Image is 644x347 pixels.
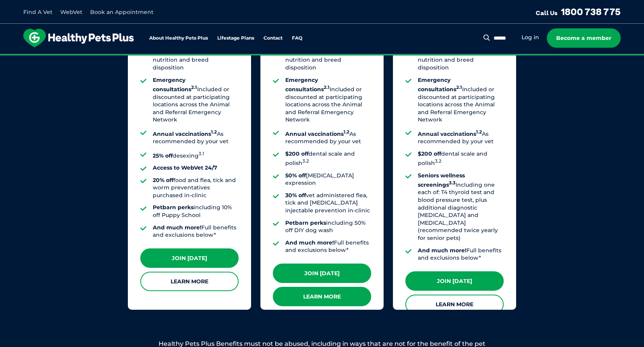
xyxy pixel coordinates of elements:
a: Find A Vet [23,9,52,16]
li: As recommended by your vet [285,128,371,146]
strong: Annual vaccinations [153,130,217,137]
a: Contact [264,36,283,41]
a: Become a member [547,28,621,48]
strong: 20% off [153,177,173,184]
sup: 1.2 [211,129,217,135]
strong: Emergency consultations [418,76,462,93]
sup: 2.1 [456,85,462,90]
a: Lifestage Plans [217,36,254,41]
strong: $200 off [285,150,309,157]
img: hpp-logo [23,29,134,47]
strong: 30% off [285,192,306,199]
strong: 25% off [153,152,173,159]
li: Included or discounted at participating locations across the Animal and Referral Emergency Network [418,76,504,124]
button: Search [482,34,492,42]
a: FAQ [292,36,302,41]
a: Call Us1800 738 775 [536,6,621,17]
strong: 50% off [285,172,306,179]
li: food and flea, tick and worm preventatives purchased in-clinic [153,177,239,200]
a: Learn More [405,295,504,314]
strong: And much more! [285,239,334,246]
strong: And much more! [418,247,466,254]
strong: Petbarn perks [285,219,326,226]
li: Full benefits and exclusions below* [285,239,371,254]
li: including 10% off Puppy School [153,204,239,219]
strong: Emergency consultations [153,76,197,93]
a: WebVet [60,9,82,16]
strong: $200 off [418,150,441,157]
a: About Healthy Pets Plus [149,36,208,41]
li: Including one each of: T4 thyroid test and blood pressure test, plus additional diagnostic [MEDIC... [418,172,504,242]
strong: Access to WebVet 24/7 [153,164,217,171]
strong: Annual vaccinations [418,130,482,137]
sup: 2.1 [324,85,330,90]
li: Full benefits and exclusions below* [153,224,239,239]
sup: 3.2 [302,158,309,164]
li: As recommended by your vet [418,128,504,146]
li: Full benefits and exclusions below* [418,247,504,262]
li: Included or discounted at participating locations across the Animal and Referral Emergency Network [153,76,239,124]
li: Included or discounted at participating locations across the Animal and Referral Emergency Network [285,76,371,124]
a: Log in [522,34,539,41]
li: including 50% off DIY dog wash [285,219,371,234]
sup: 3.2 [435,158,442,164]
a: Learn More [273,287,371,306]
strong: Petbarn perks [153,204,194,211]
strong: Seniors wellness screenings [418,172,465,188]
li: vet administered flea, tick and [MEDICAL_DATA] injectable prevention in-clinic [285,192,371,215]
a: Join [DATE] [273,264,371,283]
strong: Annual vaccinations [285,130,349,137]
sup: 1.2 [476,129,482,135]
li: desexing [153,150,239,160]
li: [MEDICAL_DATA] expression [285,172,371,187]
a: Join [DATE] [405,271,504,291]
span: Call Us [536,9,558,17]
a: Join [DATE] [140,248,239,268]
li: As recommended by your vet [153,128,239,146]
strong: Emergency consultations [285,76,330,93]
sup: 1.2 [344,129,349,135]
span: Proactive, preventative wellness program designed to keep your pet healthier and happier for longer [177,54,467,61]
li: dental scale and polish [285,150,371,167]
a: Learn More [140,272,239,291]
strong: And much more! [153,224,201,231]
li: dental scale and polish [418,150,504,167]
sup: 2.1 [191,85,197,90]
sup: 3.3 [449,180,456,186]
sup: 3.1 [199,151,204,156]
a: Book an Appointment [90,9,154,16]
